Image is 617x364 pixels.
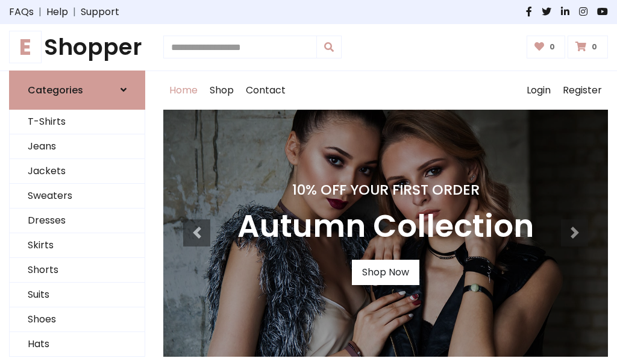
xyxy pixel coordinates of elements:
[10,134,145,159] a: Jeans
[240,71,292,110] a: Contact
[81,5,119,19] a: Support
[527,36,566,58] a: 0
[10,258,145,283] a: Shorts
[9,5,34,19] a: FAQs
[9,34,145,61] a: EShopper
[589,42,600,52] span: 0
[10,332,145,357] a: Hats
[9,31,42,63] span: E
[46,5,68,19] a: Help
[557,71,608,110] a: Register
[10,233,145,258] a: Skirts
[204,71,240,110] a: Shop
[10,307,145,332] a: Shoes
[237,181,534,198] h4: 10% Off Your First Order
[237,208,534,245] h3: Autumn Collection
[568,36,608,58] a: 0
[10,283,145,307] a: Suits
[28,84,83,96] h6: Categories
[68,5,81,19] span: |
[10,184,145,209] a: Sweaters
[163,71,204,110] a: Home
[547,42,558,52] span: 0
[34,5,46,19] span: |
[521,71,557,110] a: Login
[352,260,419,285] a: Shop Now
[9,34,145,61] h1: Shopper
[10,209,145,233] a: Dresses
[10,159,145,184] a: Jackets
[9,71,145,110] a: Categories
[10,110,145,134] a: T-Shirts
